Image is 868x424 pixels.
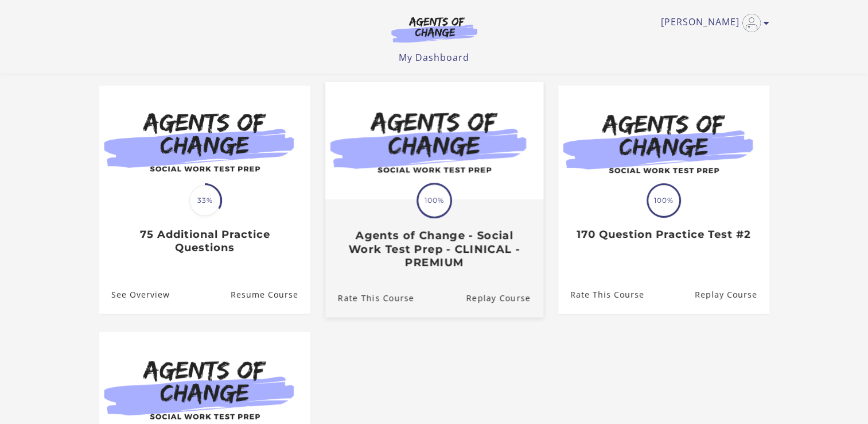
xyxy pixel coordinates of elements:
[230,276,310,314] a: 75 Additional Practice Questions: Resume Course
[466,279,543,317] a: Agents of Change - Social Work Test Prep - CLINICAL - PREMIUM: Resume Course
[111,228,298,254] h3: 75 Additional Practice Questions
[570,228,757,241] h3: 170 Question Practice Test #2
[337,229,530,269] h3: Agents of Change - Social Work Test Prep - CLINICAL - PREMIUM
[379,16,489,43] img: Agents of Change Logo
[325,279,414,317] a: Agents of Change - Social Work Test Prep - CLINICAL - PREMIUM: Rate This Course
[189,185,220,216] span: 33%
[418,184,450,217] span: 100%
[399,51,469,64] a: My Dashboard
[694,276,769,314] a: 170 Question Practice Test #2: Resume Course
[648,185,679,216] span: 100%
[99,276,170,314] a: 75 Additional Practice Questions: See Overview
[558,276,644,314] a: 170 Question Practice Test #2: Rate This Course
[661,14,764,32] a: Toggle menu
